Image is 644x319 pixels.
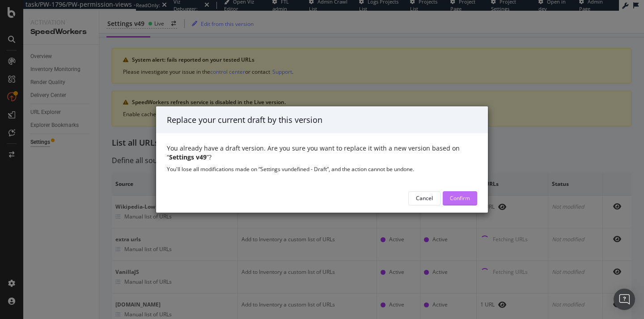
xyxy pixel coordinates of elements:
button: Confirm [443,191,477,206]
div: Replace your current draft by this version [167,114,477,126]
div: Confirm [450,194,470,202]
div: You'll lose all modifications made on “ Settings vundefined - Draft”, and the action cannot be un... [167,165,477,173]
b: Settings v49 [169,153,207,161]
div: Cancel [416,194,433,202]
div: Open Intercom Messenger [614,289,635,310]
button: Cancel [408,191,441,206]
div: You already have a draft version. Are you sure you want to replace it with a new version based on... [167,144,477,162]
